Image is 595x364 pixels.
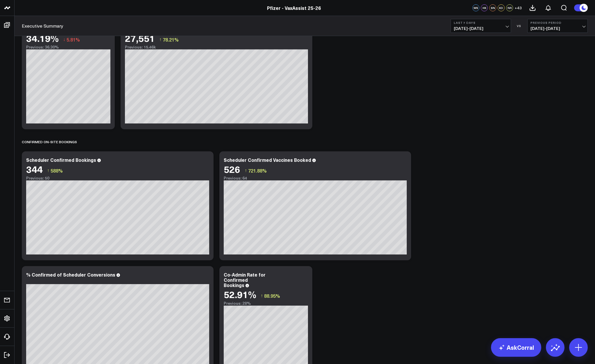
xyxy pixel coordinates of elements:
[472,4,479,11] div: WS
[454,21,508,24] b: Last 7 Days
[245,167,247,174] span: ↑
[163,36,179,43] span: 78.21%
[159,36,162,43] span: ↑
[481,4,488,11] div: HK
[63,36,65,43] span: ↓
[531,21,585,24] b: Previous Period
[26,271,115,278] div: % Confirmed of Scheduler Conversions
[125,33,155,43] div: 27,551
[454,26,508,31] span: [DATE] - [DATE]
[47,167,49,174] span: ↑
[67,36,80,43] span: 5.81%
[26,45,110,49] div: Previous: 36.30%
[451,19,511,33] button: Last 7 Days[DATE]-[DATE]
[506,4,513,11] div: NR
[224,176,407,180] div: Previous: 64
[515,6,522,10] span: + 43
[224,157,311,163] div: Scheduler Confirmed Vaccines Booked
[26,157,96,163] div: Scheduler Confirmed Bookings
[248,167,267,174] span: 721.88%
[22,23,63,29] a: Executive Summary
[224,301,308,306] div: Previous: 28%
[26,176,209,180] div: Previous: 50
[498,4,505,11] div: KD
[267,5,321,11] a: Pfizer - VaxAssist 25-26
[527,19,588,33] button: Previous Period[DATE]-[DATE]
[264,293,280,299] span: 88.95%
[531,26,585,31] span: [DATE] - [DATE]
[515,4,522,11] button: +43
[261,292,263,300] span: ↑
[26,164,43,174] div: 344
[51,167,63,174] span: 588%
[224,271,266,288] div: Co-Admin Rate for Confirmed Bookings
[224,164,240,174] div: 526
[22,135,77,148] div: Confirmed On-Site Bookings
[489,4,496,11] div: SN
[491,338,541,357] a: AskCorral
[125,45,308,49] div: Previous: 15.46k
[224,289,256,300] div: 52.91%
[514,24,524,28] div: VS
[26,33,59,43] div: 34.19%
